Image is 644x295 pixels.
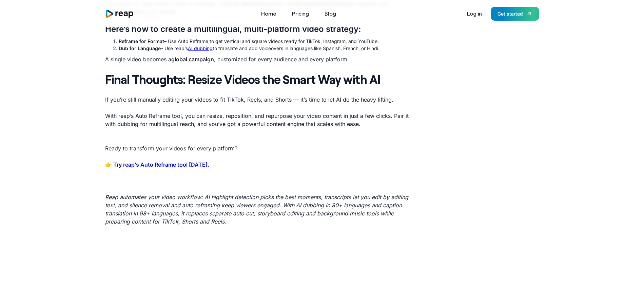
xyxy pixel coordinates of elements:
[105,112,412,136] p: With reap’s Auto Reframe tool, you can resize, reposition, and repurpose your video content in ju...
[105,72,380,86] strong: Final Thoughts: Resize Videos the Smart Way with AI
[491,7,539,21] a: Get started
[289,8,312,19] a: Pricing
[258,8,280,19] a: Home
[119,38,164,44] strong: Reframe for Format
[105,194,408,225] em: Reap automates your video workflow: AI highlight detection picks the best moments, transcripts le...
[105,9,134,18] a: home
[171,56,214,63] strong: global campaign
[105,24,361,34] strong: Here’s how to create a multilingual, multi-platform video strategy:
[105,96,412,104] p: If you’re still manually editing your videos to fit TikTok, Reels, and Shorts — it’s time to let ...
[119,45,412,52] li: – Use reap’s to translate and add voiceovers in languages like Spanish, French, or Hindi.
[105,9,134,18] img: reap logo
[119,38,412,45] li: – Use Auto Reframe to get vertical and square videos ready for TikTok, Instagram, and YouTube.
[464,8,485,19] a: Log in
[188,45,213,51] a: AI dubbing
[119,45,161,51] strong: Dub for Language
[497,10,523,17] div: Get started
[105,177,412,185] p: ‍
[105,55,412,63] p: A single video becomes a , customized for every audience and every platform.
[105,144,412,152] p: Ready to transform your videos for every platform?
[321,8,339,19] a: Blog
[105,161,209,168] a: 👉 Try reap’s Auto Reframe tool [DATE].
